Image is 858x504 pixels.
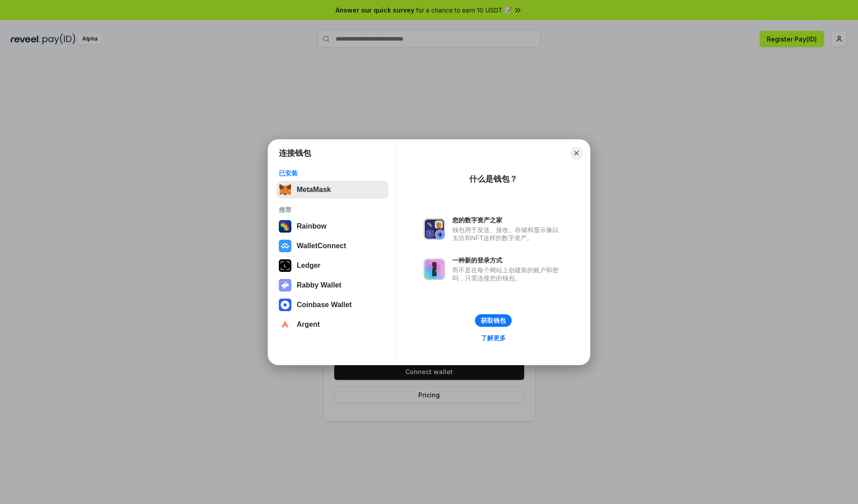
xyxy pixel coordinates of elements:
[424,218,445,240] img: svg+xml,%3Csvg%20xmlns%3D%22http%3A%2F%2Fwww.w3.org%2F2000%2Fsvg%22%20fill%3D%22none%22%20viewBox...
[297,301,352,309] div: Coinbase Wallet
[570,147,583,159] button: Close
[469,174,517,184] div: 什么是钱包？
[424,258,445,280] img: svg+xml,%3Csvg%20xmlns%3D%22http%3A%2F%2Fwww.w3.org%2F2000%2Fsvg%22%20fill%3D%22none%22%20viewBox...
[297,321,320,329] div: Argent
[279,169,386,177] div: 已安装
[279,206,386,214] div: 推荐
[279,240,291,252] img: svg+xml,%3Csvg%20width%3D%2228%22%20height%3D%2228%22%20viewBox%3D%220%200%2028%2028%22%20fill%3D...
[481,317,506,325] div: 获取钱包
[276,257,388,275] button: Ledger
[279,259,291,272] img: svg+xml,%3Csvg%20xmlns%3D%22http%3A%2F%2Fwww.w3.org%2F2000%2Fsvg%22%20width%3D%2228%22%20height%3...
[452,256,563,264] div: 一种新的登录方式
[452,216,563,224] div: 您的数字资产之家
[276,181,388,199] button: MetaMask
[297,281,341,289] div: Rabby Wallet
[475,332,511,344] a: 了解更多
[276,217,388,235] button: Rainbow
[279,148,311,158] h1: 连接钱包
[452,226,563,242] div: 钱包用于发送、接收、存储和显示像以太坊和NFT这样的数字资产。
[279,220,291,233] img: svg+xml,%3Csvg%20width%3D%22120%22%20height%3D%22120%22%20viewBox%3D%220%200%20120%20120%22%20fil...
[276,296,388,314] button: Coinbase Wallet
[276,276,388,294] button: Rabby Wallet
[481,334,506,342] div: 了解更多
[297,186,331,194] div: MetaMask
[276,316,388,333] button: Argent
[276,237,388,255] button: WalletConnect
[297,222,327,230] div: Rainbow
[297,242,346,250] div: WalletConnect
[279,299,291,311] img: svg+xml,%3Csvg%20width%3D%2228%22%20height%3D%2228%22%20viewBox%3D%220%200%2028%2028%22%20fill%3D...
[452,266,563,282] div: 而不是在每个网站上创建新的账户和密码，只需连接您的钱包。
[297,262,320,270] div: Ledger
[279,279,291,292] img: svg+xml,%3Csvg%20xmlns%3D%22http%3A%2F%2Fwww.w3.org%2F2000%2Fsvg%22%20fill%3D%22none%22%20viewBox...
[279,318,291,331] img: svg+xml,%3Csvg%20width%3D%2228%22%20height%3D%2228%22%20viewBox%3D%220%200%2028%2028%22%20fill%3D...
[279,183,291,196] img: svg+xml,%3Csvg%20fill%3D%22none%22%20height%3D%2233%22%20viewBox%3D%220%200%2035%2033%22%20width%...
[475,314,512,327] button: 获取钱包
